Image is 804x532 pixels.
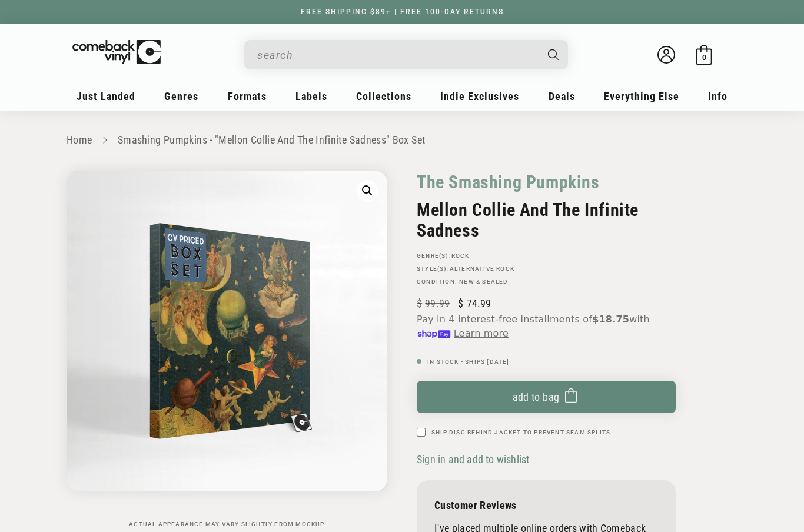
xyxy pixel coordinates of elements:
span: Labels [295,90,327,102]
span: Collections [356,90,411,102]
a: FREE SHIPPING $89+ | FREE 100-DAY RETURNS [289,8,516,16]
s: 99.99 [417,297,450,310]
span: Just Landed [77,90,135,102]
span: Add to bag [513,391,560,403]
span: Formats [228,90,267,102]
a: Rock [451,252,470,259]
span: Sign in and add to wishlist [417,453,529,465]
p: Actual appearance may vary slightly from mockup [67,521,387,528]
a: Home [67,134,92,146]
h2: Mellon Collie And The Infinite Sadness [417,199,676,241]
p: Condition: New & Sealed [417,278,676,285]
a: Smashing Pumpkins - "Mellon Collie And The Infinite Sadness" Box Set [118,134,425,146]
p: STYLE(S): [417,265,676,272]
label: Ship Disc Behind Jacket To Prevent Seam Splits [431,428,610,437]
p: GENRE(S): [417,252,676,260]
span: 0 [702,53,706,62]
span: $ [458,297,463,310]
input: search [257,43,536,67]
button: Search [538,40,570,69]
span: $ [417,297,422,310]
media-gallery: Gallery Viewer [67,171,387,528]
span: Indie Exclusives [440,90,519,102]
span: 74.99 [458,297,491,310]
button: Add to bag [417,381,676,413]
a: The Smashing Pumpkins [417,171,600,194]
p: Customer Reviews [434,499,658,511]
button: Sign in and add to wishlist [417,453,533,466]
a: Alternative Rock [450,265,514,272]
span: Genres [164,90,198,102]
nav: breadcrumbs [67,132,737,149]
p: In Stock - Ships [DATE] [417,358,676,365]
span: Everything Else [604,90,679,102]
div: Search [244,40,568,69]
span: Deals [549,90,575,102]
span: Info [708,90,727,102]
